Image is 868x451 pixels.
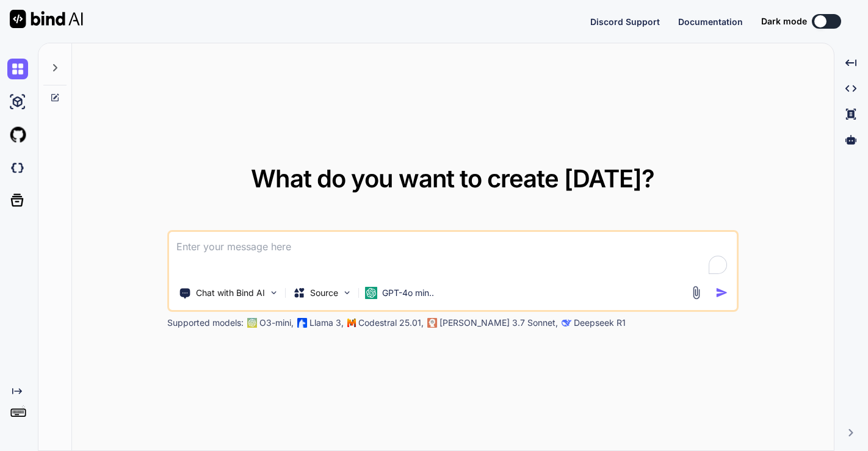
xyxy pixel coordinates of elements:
[7,124,28,145] img: githubLight
[7,92,28,112] img: ai-studio
[761,15,807,27] span: Dark mode
[167,317,244,329] p: Supported models:
[269,287,279,298] img: Pick Tools
[347,319,356,327] img: Mistral-AI
[439,317,558,329] p: [PERSON_NAME] 3.7 Sonnet,
[678,15,743,28] button: Documentation
[689,286,703,300] img: attachment
[7,59,28,79] img: chat
[259,317,294,329] p: O3-mini,
[196,287,265,299] p: Chat with Bind AI
[10,10,83,28] img: Bind AI
[309,317,344,329] p: Llama 3,
[427,318,437,328] img: claude
[310,287,338,299] p: Source
[590,15,660,28] button: Discord Support
[678,16,743,27] span: Documentation
[562,318,571,328] img: claude
[715,286,728,299] img: icon
[574,317,626,329] p: Deepseek R1
[590,16,660,27] span: Discord Support
[365,287,377,299] img: GPT-4o mini
[382,287,434,299] p: GPT-4o min..
[297,318,307,328] img: Llama2
[358,317,424,329] p: Codestral 25.01,
[169,232,737,277] textarea: To enrich screen reader interactions, please activate Accessibility in Grammarly extension settings
[7,157,28,178] img: darkCloudIdeIcon
[251,164,654,193] span: What do you want to create [DATE]?
[247,318,257,328] img: GPT-4
[342,287,352,298] img: Pick Models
